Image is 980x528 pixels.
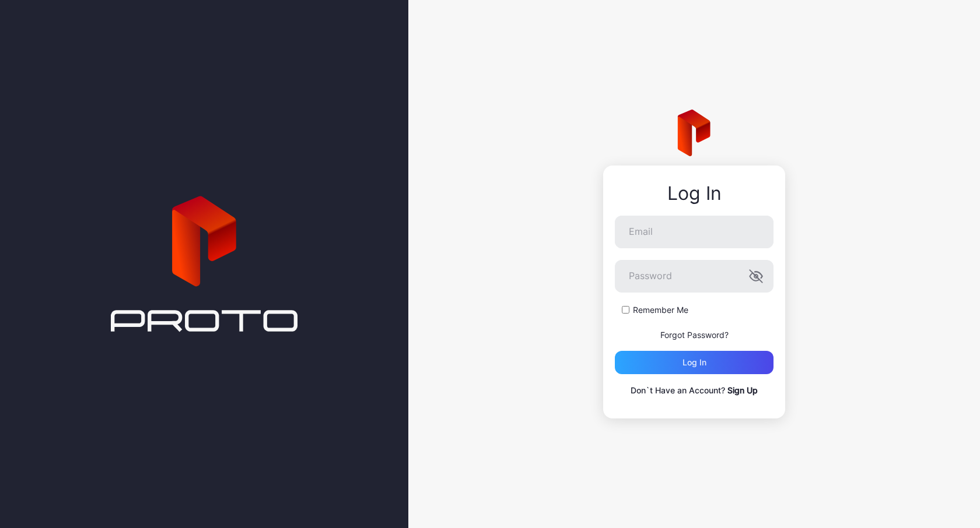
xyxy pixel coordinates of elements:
div: Log in [682,358,706,367]
button: Log in [615,351,773,374]
input: Password [615,260,773,293]
button: Password [749,269,763,283]
a: Forgot Password? [660,330,729,340]
label: Remember Me [633,304,688,316]
p: Don`t Have an Account? [615,383,773,397]
a: Sign Up [727,385,758,395]
div: Log In [615,183,773,204]
input: Email [615,216,773,248]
